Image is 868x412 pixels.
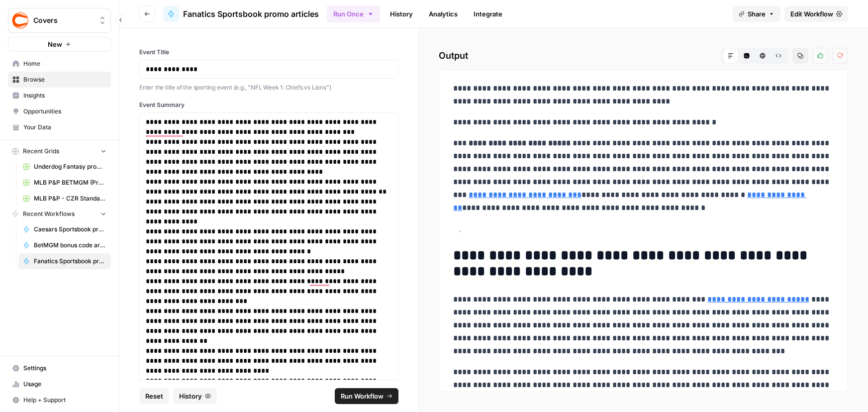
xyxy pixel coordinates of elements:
[48,39,62,49] span: New
[34,162,106,171] span: Underdog Fantasy promo code articles Grid
[8,376,111,392] a: Usage
[327,5,380,22] button: Run Once
[23,380,106,389] span: Usage
[8,360,111,376] a: Settings
[733,6,780,22] button: Share
[11,11,29,29] img: Covers Logo
[18,221,111,237] a: Caesars Sportsbook promo code articles
[8,8,111,33] button: Workspace: Covers
[23,107,106,116] span: Opportunities
[8,392,111,408] button: Help + Support
[341,391,384,401] span: Run Workflow
[179,391,202,401] span: History
[173,388,217,404] button: History
[8,119,111,135] a: Your Data
[163,6,319,22] a: Fanatics Sportsbook promo articles
[18,237,111,253] a: BetMGM bonus code articles
[34,194,106,203] span: MLB P&P - CZR Standard (Production) Grid
[23,123,106,132] span: Your Data
[468,6,508,22] a: Integrate
[139,83,398,93] p: Enter the title of the sporting event (e.g., "NFL Week 1: Chiefs vs Lions")
[139,101,398,109] label: Event Summary
[8,72,111,88] a: Browse
[23,396,106,405] span: Help + Support
[748,9,766,19] span: Share
[8,103,111,119] a: Opportunities
[335,388,398,404] button: Run Workflow
[23,209,75,218] span: Recent Workflows
[8,144,111,159] button: Recent Grids
[139,48,398,57] label: Event Title
[23,147,59,156] span: Recent Grids
[18,191,111,206] a: MLB P&P - CZR Standard (Production) Grid
[790,9,833,19] span: Edit Workflow
[34,178,106,187] span: MLB P&P BETMGM (Production) Grid (1)
[8,37,111,52] button: New
[23,59,106,68] span: Home
[23,364,106,373] span: Settings
[423,6,464,22] a: Analytics
[34,241,106,250] span: BetMGM bonus code articles
[139,388,169,404] button: Reset
[18,253,111,269] a: Fanatics Sportsbook promo articles
[34,257,106,266] span: Fanatics Sportsbook promo articles
[23,91,106,100] span: Insights
[18,159,111,175] a: Underdog Fantasy promo code articles Grid
[784,6,848,22] a: Edit Workflow
[8,56,111,72] a: Home
[145,391,163,401] span: Reset
[23,75,106,84] span: Browse
[183,8,319,20] span: Fanatics Sportsbook promo articles
[18,175,111,191] a: MLB P&P BETMGM (Production) Grid (1)
[33,15,94,25] span: Covers
[8,88,111,103] a: Insights
[439,48,848,64] h2: Output
[8,206,111,221] button: Recent Workflows
[384,6,419,22] a: History
[34,225,106,234] span: Caesars Sportsbook promo code articles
